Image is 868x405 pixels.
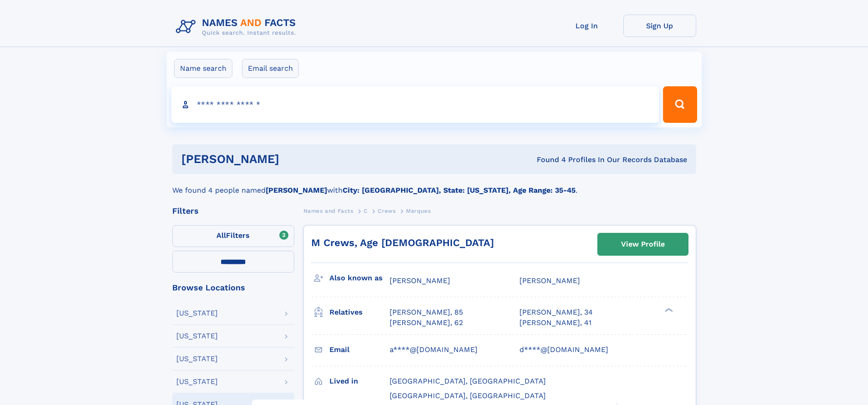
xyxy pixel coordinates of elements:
label: Name search [174,59,232,78]
span: Crews [378,208,395,214]
span: [PERSON_NAME] [519,276,580,285]
h3: Relatives [329,305,390,320]
input: search input [171,86,659,123]
div: We found 4 people named with . [172,174,696,196]
a: Names and Facts [303,205,354,216]
b: City: [GEOGRAPHIC_DATA], State: [US_STATE], Age Range: 35-45 [343,186,575,195]
h3: Email [329,342,390,358]
div: Found 4 Profiles In Our Records Database [408,155,687,165]
span: Marques [406,208,431,214]
span: [GEOGRAPHIC_DATA], [GEOGRAPHIC_DATA] [390,377,546,385]
label: Filters [172,225,294,247]
b: [PERSON_NAME] [266,186,327,195]
span: All [216,231,226,240]
label: Email search [242,59,299,78]
span: [PERSON_NAME] [390,276,450,285]
div: [US_STATE] [176,310,218,317]
div: View Profile [621,234,665,255]
a: M Crews, Age [DEMOGRAPHIC_DATA] [311,237,494,248]
a: [PERSON_NAME], 85 [390,307,463,317]
h1: [PERSON_NAME] [181,153,408,165]
span: [GEOGRAPHIC_DATA], [GEOGRAPHIC_DATA] [390,391,546,400]
div: [US_STATE] [176,378,218,385]
span: C [364,208,368,214]
h3: Also known as [329,270,390,286]
div: ❯ [663,307,673,313]
a: [PERSON_NAME], 34 [519,307,593,317]
a: [PERSON_NAME], 41 [519,318,591,328]
a: View Profile [598,233,688,255]
button: Search Button [663,86,697,123]
a: Log In [550,15,623,37]
div: Filters [172,207,294,215]
div: Browse Locations [172,284,294,292]
a: Sign Up [623,15,696,37]
div: [US_STATE] [176,355,218,363]
a: C [364,205,368,216]
div: [US_STATE] [176,332,218,340]
img: Logo Names and Facts [172,15,303,39]
h3: Lived in [329,373,390,389]
a: [PERSON_NAME], 62 [390,318,463,328]
a: Crews [378,205,395,216]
